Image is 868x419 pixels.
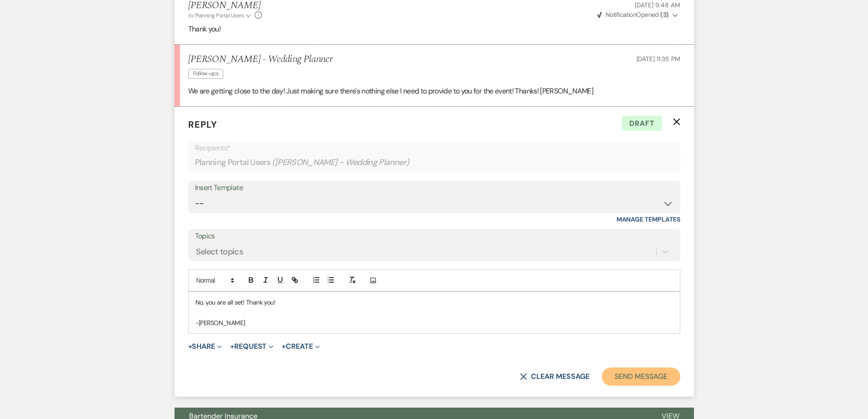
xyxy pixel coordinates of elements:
[520,373,589,380] button: Clear message
[596,10,680,20] button: NotificationOpened (3)
[195,318,673,328] p: -[PERSON_NAME]
[282,343,286,350] span: +
[230,343,234,350] span: +
[195,154,673,171] div: Planning Portal Users
[602,367,680,386] button: Send Message
[637,55,680,63] span: [DATE] 11:35 PM
[272,156,410,169] span: ( [PERSON_NAME] - Wedding Planner )
[188,343,192,350] span: +
[230,343,273,350] button: Request
[188,23,680,35] p: Thank you!
[188,85,680,97] p: We are getting close to the day! Just making sure there's nothing else I need to provide to you f...
[195,142,673,154] p: Recipients*
[616,215,680,223] a: Manage Templates
[282,343,319,350] button: Create
[195,297,673,307] p: No, you are all set! Thank you!
[188,54,333,65] h5: [PERSON_NAME] - Wedding Planner
[188,11,253,20] button: to: Planning Portal Users
[635,1,680,9] span: [DATE] 9:48 AM
[188,12,244,19] span: to: Planning Portal Users
[622,116,662,131] span: Draft
[660,10,668,19] strong: ( 3 )
[188,119,217,130] span: Reply
[195,181,673,195] div: Insert Template
[597,10,669,19] span: Opened
[606,10,636,19] span: Notification
[196,245,243,258] div: Select topics
[195,230,673,243] label: Topics
[188,343,222,350] button: Share
[188,69,224,78] span: Follow-ups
